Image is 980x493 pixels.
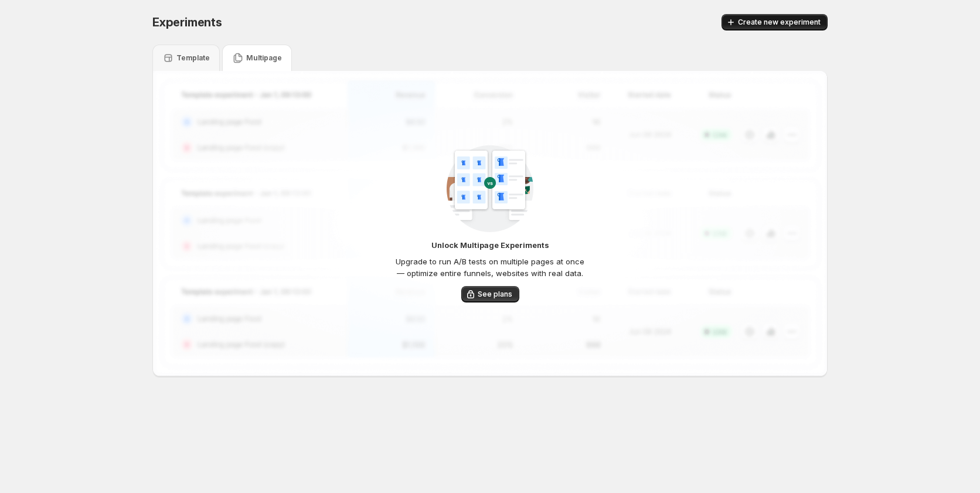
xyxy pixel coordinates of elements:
img: CampaignGroupTemplate [447,145,533,232]
button: See plans [461,286,519,302]
p: Unlock Multipage Experiments [431,239,549,251]
p: Upgrade to run A/B tests on multiple pages at once — optimize entire funnels, websites with real ... [393,256,587,279]
span: Create new experiment [738,18,821,27]
p: Multipage [246,53,282,63]
span: Experiments [152,15,222,29]
span: See plans [478,290,512,299]
p: Template [176,53,210,63]
button: Create new experiment [722,14,828,30]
